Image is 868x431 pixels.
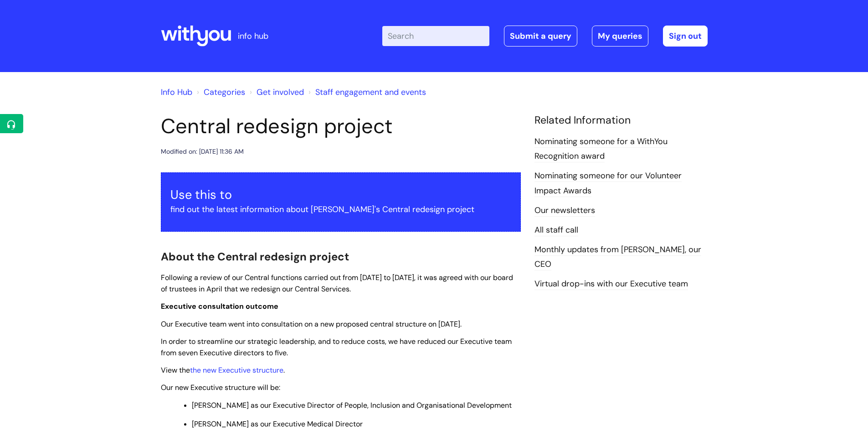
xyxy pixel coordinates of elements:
a: Nominating someone for a WithYou Recognition award [534,136,668,162]
span: [PERSON_NAME] as our Executive Medical Director [192,419,363,429]
span: View the . [161,365,285,375]
span: Following a review of our Central functions carried out from [DATE] to [DATE], it was agreed with... [161,273,513,294]
h1: Central redesign project [161,114,521,139]
a: Get involved [257,87,304,98]
a: Our newsletters [534,205,595,217]
a: Sign out [663,26,708,47]
a: Monthly updates from [PERSON_NAME], our CEO [534,244,701,270]
a: Submit a query [504,26,577,47]
a: Info Hub [161,87,192,98]
a: All staff call [534,224,578,236]
input: Search [382,26,489,46]
h4: Related Information [534,114,708,127]
p: info hub [238,29,268,43]
h3: Use this to [170,187,511,202]
a: Categories [204,87,245,98]
li: Solution home [195,85,245,99]
a: Virtual drop-ins with our Executive team [534,278,688,290]
li: Staff engagement and events [306,85,426,99]
span: Executive consultation outcome [161,301,278,311]
p: find out the latest information about [PERSON_NAME]'s Central redesign project [170,202,511,217]
a: Staff engagement and events [315,87,426,98]
a: the new Executive structure [190,365,283,375]
span: In order to streamline our strategic leadership, and to reduce costs, we have reduced our Executi... [161,337,512,358]
span: About the Central redesign project [161,249,349,264]
div: Modified on: [DATE] 11:36 AM [161,146,244,157]
a: My queries [592,26,648,47]
span: [PERSON_NAME] as our Executive Director of People, Inclusion and Organisational Development [192,400,512,410]
div: | - [382,26,708,47]
li: Get involved [247,85,304,99]
span: Our new Executive structure will be: [161,383,280,392]
span: Our Executive team went into consultation on a new proposed central structure on [DATE]. [161,319,462,329]
a: Nominating someone for our Volunteer Impact Awards [534,170,682,197]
